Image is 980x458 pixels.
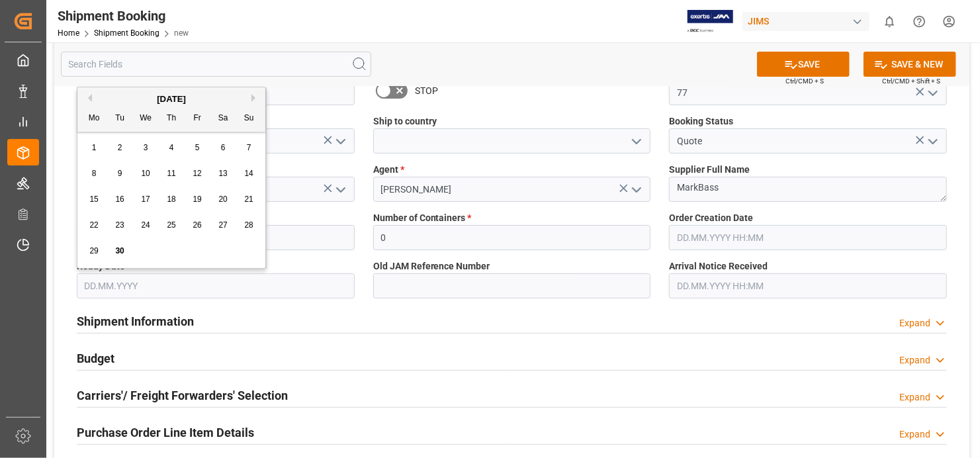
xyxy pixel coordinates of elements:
[115,246,124,255] span: 30
[141,220,150,230] span: 24
[373,259,490,273] span: Old JAM Reference Number
[899,428,930,441] div: Expand
[138,165,154,182] div: Choose Wednesday, September 10th, 2025
[626,131,646,152] button: open menu
[669,163,750,177] span: Supplier Full Name
[58,6,189,26] div: Shipment Booking
[112,191,128,208] div: Choose Tuesday, September 16th, 2025
[241,217,257,234] div: Choose Sunday, September 28th, 2025
[77,349,114,367] h2: Budget
[922,83,942,103] button: open menu
[218,220,227,230] span: 27
[193,195,201,204] span: 19
[215,165,232,182] div: Choose Saturday, September 13th, 2025
[785,76,824,86] span: Ctrl/CMD + S
[77,387,288,404] h2: Carriers'/ Freight Forwarders' Selection
[221,143,226,152] span: 6
[669,259,768,273] span: Arrival Notice Received
[626,179,646,200] button: open menu
[84,94,92,102] button: Previous Month
[241,111,257,127] div: Su
[86,111,103,127] div: Mo
[244,169,253,178] span: 14
[163,217,180,234] div: Choose Thursday, September 25th, 2025
[169,143,174,152] span: 4
[61,52,371,77] input: Search Fields
[77,273,355,298] input: DD.MM.YYYY
[138,191,154,208] div: Choose Wednesday, September 17th, 2025
[669,225,947,250] input: DD.MM.YYYY HH:MM
[218,195,227,204] span: 20
[330,179,349,200] button: open menu
[215,111,232,127] div: Sa
[875,7,905,36] button: show 0 new notifications
[94,28,159,38] a: Shipment Booking
[89,195,98,204] span: 15
[905,7,934,36] button: Help Center
[77,93,265,106] div: [DATE]
[112,165,128,182] div: Choose Tuesday, September 9th, 2025
[757,52,850,77] button: SAVE
[77,424,254,441] h2: Purchase Order Line Item Details
[669,177,947,202] textarea: MarkBass
[112,217,128,234] div: Choose Tuesday, September 23rd, 2025
[115,220,124,230] span: 23
[141,195,150,204] span: 17
[241,165,257,182] div: Choose Sunday, September 14th, 2025
[92,169,97,178] span: 8
[415,84,438,98] span: STOP
[167,169,175,178] span: 11
[899,316,930,330] div: Expand
[167,220,175,230] span: 25
[189,217,206,234] div: Choose Friday, September 26th, 2025
[193,220,201,230] span: 26
[118,169,122,178] span: 9
[86,165,103,182] div: Choose Monday, September 8th, 2025
[112,140,128,156] div: Choose Tuesday, September 2nd, 2025
[189,165,206,182] div: Choose Friday, September 12th, 2025
[81,135,262,264] div: month 2025-09
[330,131,349,152] button: open menu
[189,191,206,208] div: Choose Friday, September 19th, 2025
[141,169,150,178] span: 10
[193,169,201,178] span: 12
[899,353,930,367] div: Expand
[688,10,733,33] img: Exertis%20JAM%20-%20Email%20Logo.jpg_1722504956.jpg
[215,217,232,234] div: Choose Saturday, September 27th, 2025
[163,140,180,156] div: Choose Thursday, September 4th, 2025
[86,191,103,208] div: Choose Monday, September 15th, 2025
[115,195,124,204] span: 16
[669,114,733,128] span: Booking Status
[247,143,251,152] span: 7
[138,111,154,127] div: We
[373,163,404,177] span: Agent
[882,76,940,86] span: Ctrl/CMD + Shift + S
[138,217,154,234] div: Choose Wednesday, September 24th, 2025
[86,217,103,234] div: Choose Monday, September 22nd, 2025
[742,12,869,31] div: JIMS
[144,143,148,152] span: 3
[86,243,103,259] div: Choose Monday, September 29th, 2025
[112,243,128,259] div: Choose Tuesday, September 30th, 2025
[167,195,175,204] span: 18
[163,165,180,182] div: Choose Thursday, September 11th, 2025
[89,220,98,230] span: 22
[373,211,472,225] span: Number of Containers
[195,143,200,152] span: 5
[922,131,942,152] button: open menu
[373,114,437,128] span: Ship to country
[241,140,257,156] div: Choose Sunday, September 7th, 2025
[77,312,194,330] h2: Shipment Information
[244,195,253,204] span: 21
[669,273,947,298] input: DD.MM.YYYY HH:MM
[138,140,154,156] div: Choose Wednesday, September 3rd, 2025
[742,9,875,34] button: JIMS
[189,111,206,127] div: Fr
[86,140,103,156] div: Choose Monday, September 1st, 2025
[92,143,97,152] span: 1
[163,191,180,208] div: Choose Thursday, September 18th, 2025
[244,220,253,230] span: 28
[112,111,128,127] div: Tu
[215,140,232,156] div: Choose Saturday, September 6th, 2025
[899,390,930,404] div: Expand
